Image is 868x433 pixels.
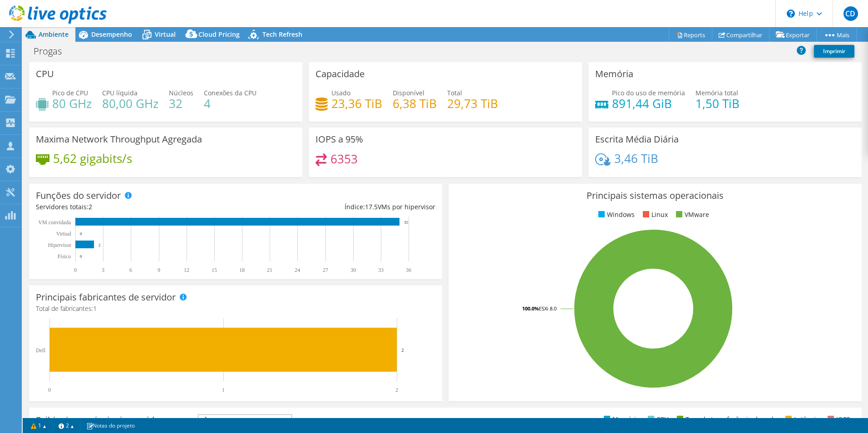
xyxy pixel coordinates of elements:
text: Virtual [56,231,72,237]
tspan: Físico [58,253,71,260]
span: CPU líquida [102,89,138,97]
h4: 4 [204,98,256,108]
text: 12 [184,267,189,273]
tspan: 100.0% [522,305,539,312]
h4: 6353 [330,154,358,164]
text: 3 [102,267,104,273]
h4: 891,44 GiB [612,98,685,108]
text: 0 [80,231,82,236]
h3: Memória [595,69,633,79]
text: 2 [395,387,398,393]
h3: Maxima Network Throughput Agregada [36,134,202,144]
h3: Principais sistemas operacionais [455,191,855,201]
text: 36 [406,267,411,273]
text: 27 [323,267,328,273]
li: Latência [783,414,819,424]
span: Pico de CPU [52,89,88,97]
a: Exportar [769,28,817,42]
span: Ambiente [39,30,69,39]
h4: 5,62 gigabits/s [53,153,132,163]
span: Disponível [393,89,424,97]
span: Virtual [155,30,176,39]
text: 2 [99,243,101,247]
span: IOPS [198,415,291,426]
a: Mais [816,28,857,42]
text: Hipervisor [48,242,71,248]
h4: 1,50 TiB [695,98,740,108]
span: Total [447,89,462,97]
h4: 3,46 TiB [614,153,658,163]
li: Linux [641,210,668,220]
li: Taxa de transferência de rede [675,414,777,424]
h4: 6,38 TiB [393,98,437,108]
span: Desempenho [91,30,132,39]
span: Usado [331,89,350,97]
span: 17.5 [365,202,378,211]
a: Reports [669,28,712,42]
a: 2 [52,420,80,431]
span: CD [843,6,858,21]
li: Windows [596,210,635,220]
span: 1 [93,304,97,313]
text: Dell [36,347,45,354]
span: Memória total [695,89,738,97]
h4: 32 [169,98,193,108]
text: 9 [158,267,160,273]
span: Pico do uso de memória [612,89,685,97]
a: Imprimir [814,45,854,58]
a: 1 [25,420,53,431]
li: VMware [674,210,709,220]
h3: Principais fabricantes de servidor [36,292,176,302]
text: 33 [378,267,384,273]
span: Núcleos [169,89,193,97]
span: Tech Refresh [262,30,302,39]
tspan: ESXi 8.0 [539,305,557,312]
span: Cloud Pricing [198,30,240,39]
a: Compartilhar [712,28,769,42]
text: 15 [212,267,217,273]
a: Notas do projeto [80,420,141,431]
text: 35 [404,220,409,225]
h4: 80 GHz [52,98,92,108]
h1: Progas [30,46,76,56]
h4: Total de fabricantes: [36,304,435,314]
text: 6 [129,267,132,273]
li: IOPS [825,414,850,424]
h4: 29,73 TiB [447,98,498,108]
li: Memória [602,414,640,424]
text: 21 [267,267,272,273]
div: Servidores totais: [36,202,236,212]
text: 0 [48,387,51,393]
h4: 80,00 GHz [102,98,158,108]
text: 2 [401,347,404,353]
text: VM convidada [38,219,71,226]
span: 2 [89,202,92,211]
div: Índice: VMs por hipervisor [236,202,435,212]
h3: IOPS a 95% [316,134,363,144]
span: Conexões da CPU [204,89,256,97]
h3: CPU [36,69,54,79]
text: 18 [239,267,245,273]
text: 0 [74,267,77,273]
text: 30 [350,267,356,273]
text: 0 [80,254,82,259]
h3: Capacidade [316,69,365,79]
h3: Funções do servidor [36,191,121,201]
h3: Escrita Média Diária [595,134,679,144]
text: 24 [295,267,300,273]
svg: \n [787,10,795,18]
h4: 23,36 TiB [331,98,382,108]
li: CPU [646,414,669,424]
text: 1 [222,387,225,393]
